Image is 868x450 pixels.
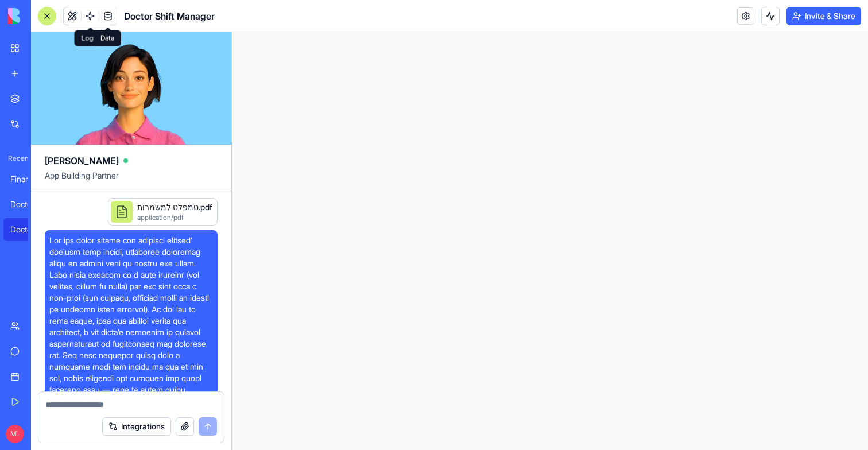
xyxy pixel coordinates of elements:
span: ML [6,425,24,443]
button: Invite & Share [786,7,861,25]
div: Logic [75,30,106,46]
div: Financial Data Tracker [10,173,42,185]
div: Doctor Shift Manager [10,199,42,210]
a: Doctor Shift Manager [3,193,49,216]
div: application/pdf [137,213,212,222]
span: Recent [3,154,28,163]
span: Doctor Shift Manager [124,9,215,23]
img: logo [8,8,79,24]
span: [PERSON_NAME] [45,154,119,168]
button: Integrations [102,417,171,436]
a: Financial Data Tracker [3,168,49,191]
a: Doctor Shift Manager [3,218,49,241]
div: Data [94,30,121,46]
span: App Building Partner [45,170,218,191]
div: טמפלט למשמרות.pdf [137,201,212,213]
div: Doctor Shift Manager [10,224,42,235]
